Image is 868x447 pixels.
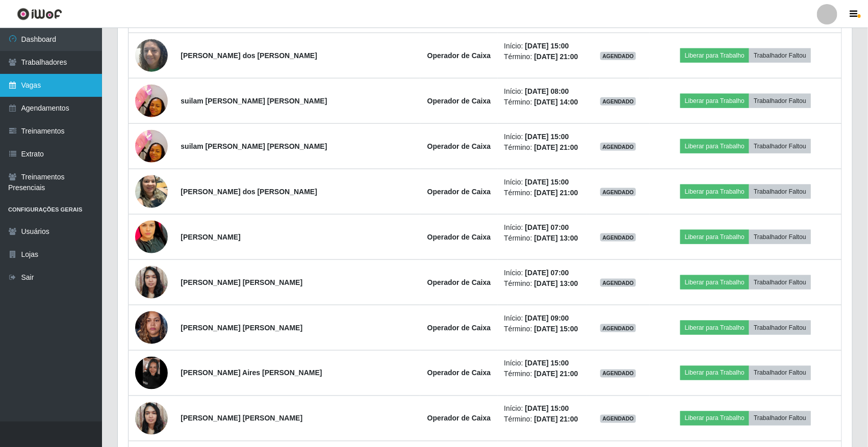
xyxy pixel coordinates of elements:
li: Início: [504,41,580,51]
li: Término: [504,97,580,108]
button: Trabalhador Faltou [749,321,811,335]
button: Liberar para Trabalho [680,411,749,426]
strong: [PERSON_NAME] [PERSON_NAME] [181,278,302,286]
time: [DATE] 07:00 [525,269,569,277]
li: Início: [504,313,580,324]
img: 1699901172433.jpeg [135,124,168,168]
li: Início: [504,404,580,414]
strong: Operador de Caixa [427,142,491,150]
strong: Operador de Caixa [427,51,491,60]
img: 1736008247371.jpeg [135,397,168,440]
li: Término: [504,51,580,62]
time: [DATE] 21:00 [534,370,578,378]
strong: [PERSON_NAME] Aires [PERSON_NAME] [181,369,322,377]
time: [DATE] 21:00 [534,52,578,61]
button: Liberar para Trabalho [680,94,749,108]
li: Término: [504,233,580,244]
button: Trabalhador Faltou [749,185,811,199]
time: [DATE] 21:00 [534,415,578,424]
time: [DATE] 15:00 [525,359,569,367]
time: [DATE] 21:00 [534,189,578,197]
span: AGENDADO [600,143,636,151]
li: Início: [504,358,580,369]
button: Liberar para Trabalho [680,321,749,335]
strong: Operador de Caixa [427,369,491,377]
button: Liberar para Trabalho [680,48,749,63]
span: AGENDADO [600,324,636,332]
strong: suilam [PERSON_NAME] [PERSON_NAME] [181,142,327,150]
span: AGENDADO [600,52,636,60]
time: [DATE] 08:00 [525,87,569,95]
li: Início: [504,268,580,278]
li: Início: [504,132,580,142]
button: Liberar para Trabalho [680,185,749,199]
time: [DATE] 07:00 [525,223,569,231]
li: Término: [504,188,580,198]
span: AGENDADO [600,415,636,423]
button: Trabalhador Faltou [749,275,811,290]
button: Liberar para Trabalho [680,275,749,290]
strong: Operador de Caixa [427,233,491,241]
button: Trabalhador Faltou [749,411,811,426]
strong: [PERSON_NAME] dos [PERSON_NAME] [181,188,317,196]
time: [DATE] 15:00 [534,325,578,333]
time: [DATE] 15:00 [525,405,569,413]
span: AGENDADO [600,188,636,196]
button: Liberar para Trabalho [680,230,749,244]
strong: Operador de Caixa [427,324,491,332]
span: AGENDADO [600,279,636,287]
button: Trabalhador Faltou [749,139,811,153]
span: AGENDADO [600,370,636,378]
img: 1699901172433.jpeg [135,79,168,122]
img: 1745102593554.jpeg [135,170,168,213]
li: Início: [504,222,580,233]
time: [DATE] 15:00 [525,42,569,50]
span: AGENDADO [600,233,636,242]
strong: [PERSON_NAME] dos [PERSON_NAME] [181,51,317,60]
img: 1736128144098.jpeg [135,34,168,77]
strong: Operador de Caixa [427,278,491,286]
li: Início: [504,177,580,188]
time: [DATE] 21:00 [534,143,578,151]
img: 1736008247371.jpeg [135,260,168,304]
time: [DATE] 13:00 [534,279,578,287]
span: AGENDADO [600,97,636,106]
button: Liberar para Trabalho [680,139,749,153]
img: CoreUI Logo [17,8,62,20]
img: 1734465947432.jpeg [135,306,168,349]
li: Início: [504,86,580,97]
time: [DATE] 13:00 [534,234,578,242]
img: 1654735037809.jpeg [135,357,168,389]
li: Término: [504,369,580,380]
strong: Operador de Caixa [427,97,491,105]
strong: suilam [PERSON_NAME] [PERSON_NAME] [181,97,327,105]
img: 1751683294732.jpeg [135,202,168,273]
button: Trabalhador Faltou [749,230,811,244]
strong: [PERSON_NAME] [PERSON_NAME] [181,324,302,332]
button: Trabalhador Faltou [749,94,811,108]
strong: [PERSON_NAME] [PERSON_NAME] [181,414,302,423]
time: [DATE] 09:00 [525,314,569,322]
li: Término: [504,414,580,425]
time: [DATE] 15:00 [525,133,569,141]
li: Término: [504,142,580,153]
button: Trabalhador Faltou [749,48,811,63]
li: Término: [504,278,580,289]
li: Término: [504,324,580,334]
strong: [PERSON_NAME] [181,233,240,241]
strong: Operador de Caixa [427,414,491,423]
button: Liberar para Trabalho [680,366,749,380]
strong: Operador de Caixa [427,188,491,196]
time: [DATE] 15:00 [525,178,569,186]
button: Trabalhador Faltou [749,366,811,380]
time: [DATE] 14:00 [534,98,578,106]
